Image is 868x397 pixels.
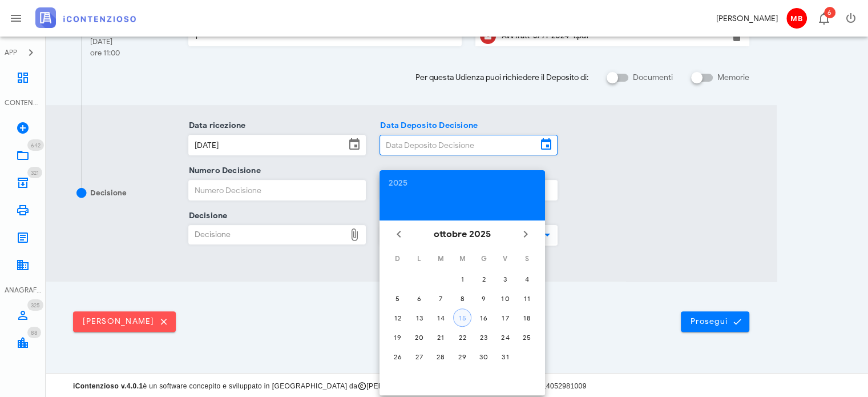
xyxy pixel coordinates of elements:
button: 15 [453,308,471,327]
div: 6 [410,294,429,303]
button: 9 [475,289,493,307]
span: Distintivo [27,327,41,338]
button: Il mese scorso [389,224,409,244]
span: Prosegui [690,316,740,327]
div: 1 [453,275,471,283]
div: 27 [410,352,429,361]
button: 2 [475,270,493,288]
button: 12 [389,308,407,327]
button: 19 [389,328,407,346]
div: 22 [453,333,471,342]
span: Per questa Udienza puoi richiedere il Deposito di: [415,71,588,83]
button: 14 [431,308,450,327]
button: 25 [518,328,536,346]
div: 31 [496,352,514,361]
span: 321 [31,169,39,177]
th: M [430,249,451,268]
button: 30 [475,347,493,366]
div: 12 [389,314,407,322]
div: 28 [431,352,450,361]
div: 18 [518,314,536,322]
div: 17 [496,314,514,322]
button: 6 [410,289,429,307]
th: G [474,249,494,268]
label: Numero Decisione [185,165,261,177]
button: 27 [410,347,429,366]
button: 31 [496,347,514,366]
div: CONTENZIOSO [5,98,41,108]
button: 5 [389,289,407,307]
button: Distintivo [810,5,837,32]
span: 88 [31,329,38,336]
button: 18 [518,308,536,327]
button: 13 [410,308,429,327]
div: [DATE] [90,36,120,47]
div: 8 [453,294,471,303]
th: M [452,249,473,268]
div: ANAGRAFICA [5,285,41,295]
div: 26 [389,352,407,361]
div: 23 [475,333,493,342]
button: 24 [496,328,514,346]
div: 10 [496,294,514,303]
div: 19 [389,333,407,342]
button: 17 [496,308,514,327]
button: 26 [389,347,407,366]
th: L [409,249,430,268]
div: 21 [431,333,450,342]
div: 15 [454,314,471,322]
div: 13 [410,314,429,322]
button: 7 [431,289,450,307]
div: 7 [431,294,450,303]
label: Decisione [185,210,228,222]
div: 3 [496,275,514,283]
th: S [516,249,537,268]
label: Tipo Decisione [377,210,438,222]
div: 11 [518,294,536,303]
span: 642 [31,142,41,149]
div: 29 [453,352,471,361]
div: 30 [475,352,493,361]
span: Distintivo [27,139,44,151]
label: Documenti [633,72,673,83]
input: Numero Decisione [189,181,366,200]
div: Decisione [90,187,127,199]
button: [PERSON_NAME] [73,311,176,332]
button: Il prossimo mese [515,224,536,244]
button: 29 [453,347,471,366]
button: 21 [431,328,450,346]
button: MB [782,5,810,32]
div: [PERSON_NAME] [716,13,778,25]
button: 10 [496,289,514,307]
div: 2025 [389,179,536,187]
button: 4 [518,270,536,288]
button: 28 [431,347,450,366]
div: 2 [475,275,493,283]
button: ottobre 2025 [429,223,495,246]
div: 4 [518,275,536,283]
button: 23 [475,328,493,346]
input: Data Deposito Decisione [380,135,537,155]
img: logo-text-2x.png [35,7,136,28]
th: D [387,249,408,268]
button: 11 [518,289,536,307]
label: Data Deposito Decisione [377,120,478,131]
div: ore 11:00 [90,47,120,59]
span: Distintivo [27,299,43,311]
div: 25 [518,333,536,342]
span: 325 [31,302,40,309]
span: Distintivo [824,7,835,18]
label: Memorie [717,72,749,83]
button: 1 [453,270,471,288]
span: Distintivo [27,167,42,178]
th: V [495,249,516,268]
button: 22 [453,328,471,346]
div: Decisione [189,226,346,244]
div: 20 [410,333,429,342]
button: Prosegui [681,311,749,332]
div: 16 [475,314,493,322]
label: Data ricezione [185,120,246,131]
button: 16 [475,308,493,327]
button: 3 [496,270,514,288]
strong: iContenzioso v.4.0.1 [73,382,143,390]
